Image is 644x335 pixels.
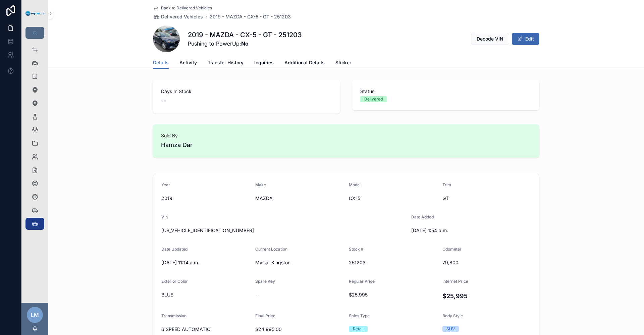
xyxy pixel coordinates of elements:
[411,227,500,234] span: [DATE] 1:54 p.m.
[161,88,332,95] span: Days In Stock
[161,326,250,333] span: 6 SPEED AUTOMATIC
[349,259,437,266] span: 251203
[364,96,383,102] div: Delivered
[188,40,302,48] span: Pushing to PowerUp:
[284,59,325,66] span: Additional Details
[161,5,212,11] span: Back to Delivered Vehicles
[254,59,274,66] span: Inquiries
[161,132,531,139] span: Sold By
[442,291,531,300] h4: $25,995
[255,279,275,284] span: Spare Key
[255,195,344,202] span: MAZDA
[446,326,455,332] div: SUV
[161,214,168,219] span: VIN
[161,313,186,318] span: Transmission
[161,227,406,234] span: [US_VEHICLE_IDENTIFICATION_NUMBER]
[153,59,169,66] span: Details
[161,96,166,106] span: --
[442,247,462,252] span: Odometer
[161,291,250,298] span: BLUE
[477,36,503,42] span: Decode VIN
[255,326,344,333] span: $24,995.00
[512,33,539,45] button: Edit
[161,140,193,150] span: Hamza Dar
[161,182,170,187] span: Year
[442,279,468,284] span: Internet Price
[349,195,437,202] span: CX-5
[353,326,364,332] div: Retail
[153,5,212,11] a: Back to Delivered Vehicles
[208,59,244,66] span: Transfer History
[161,279,188,284] span: Exterior Color
[21,39,48,239] div: scrollable content
[188,30,302,40] h1: 2019 - MAZDA - CX-5 - GT - 251203
[335,59,351,66] span: Sticker
[442,313,463,318] span: Body Style
[349,279,375,284] span: Regular Price
[442,259,531,266] span: 79,800
[255,313,275,318] span: FInal Price
[284,57,325,70] a: Additional Details
[255,182,266,187] span: Make
[210,13,291,20] a: 2019 - MAZDA - CX-5 - GT - 251203
[153,57,169,69] a: Details
[254,57,274,70] a: Inquiries
[442,182,451,187] span: Trim
[161,247,187,252] span: Date Updated
[255,247,287,252] span: Current Location
[255,291,259,298] span: --
[179,57,197,70] a: Activity
[31,311,39,319] span: LM
[153,13,203,20] a: Delivered Vehicles
[161,195,250,202] span: 2019
[442,195,531,202] span: GT
[349,247,364,252] span: Stock #
[349,182,361,187] span: Model
[241,40,249,47] strong: No
[161,259,250,266] span: [DATE] 11:14 a.m.
[208,57,244,70] a: Transfer History
[25,11,44,16] img: App logo
[179,59,197,66] span: Activity
[255,259,290,266] span: MyCar Kingston
[411,214,434,219] span: Date Added
[349,291,437,298] span: $25,995
[471,33,509,45] button: Decode VIN
[349,313,370,318] span: Sales Type
[360,88,531,95] span: Status
[161,13,203,20] span: Delivered Vehicles
[335,57,351,70] a: Sticker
